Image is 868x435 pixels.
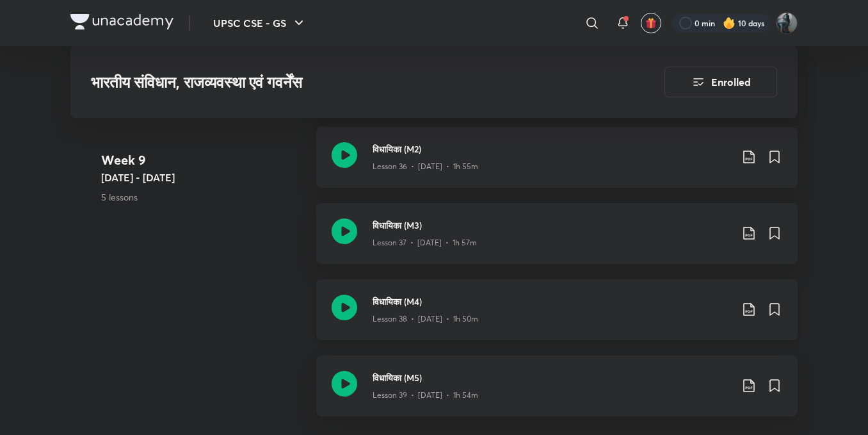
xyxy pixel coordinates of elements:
[776,12,798,34] img: Komal
[373,390,478,401] p: Lesson 39 • [DATE] • 1h 54m
[373,371,731,384] h3: विधायिका (M5)
[101,170,306,185] h5: [DATE] - [DATE]
[723,17,735,29] img: streak
[205,10,314,36] button: UPSC CSE - GS
[664,67,777,97] button: Enrolled
[101,151,306,170] h4: Week 9
[373,142,731,156] h3: विधायिका (M2)
[373,161,478,172] p: Lesson 36 • [DATE] • 1h 55m
[641,13,661,33] button: avatar
[316,279,798,356] a: विधायिका (M4)Lesson 38 • [DATE] • 1h 50m
[645,17,657,29] img: avatar
[70,14,173,33] a: Company Logo
[373,218,731,232] h3: विधायिका (M3)
[373,313,478,325] p: Lesson 38 • [DATE] • 1h 50m
[91,73,592,92] h3: भारतीय संविधान, राजव्यवस्था एवं गवर्नेंस
[373,295,731,308] h3: विधायिका (M4)
[316,356,798,432] a: विधायिका (M5)Lesson 39 • [DATE] • 1h 54m
[70,14,173,29] img: Company Logo
[101,190,306,204] p: 5 lessons
[373,237,477,249] p: Lesson 37 • [DATE] • 1h 57m
[316,127,798,203] a: विधायिका (M2)Lesson 36 • [DATE] • 1h 55m
[316,203,798,279] a: विधायिका (M3)Lesson 37 • [DATE] • 1h 57m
